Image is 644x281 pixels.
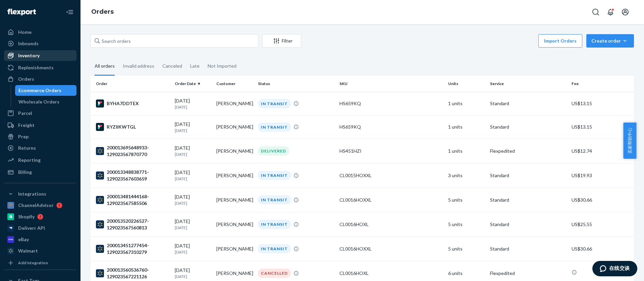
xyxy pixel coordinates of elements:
[175,274,211,279] p: [DATE]
[4,211,76,222] a: Shopify
[255,76,337,92] th: Status
[175,128,211,133] p: [DATE]
[96,242,169,256] div: 200013451277454-129023567310279
[569,188,634,212] td: US$30.66
[490,221,566,228] p: Standard
[175,218,211,230] div: [DATE]
[623,123,636,159] button: 卖家帮助中心
[592,261,637,278] iframe: 打开一个小组件，您可以在其中与我们的一个专员进行在线交谈
[258,123,291,132] div: IN TRANSIT
[175,242,211,255] div: [DATE]
[91,76,172,92] th: Order
[490,270,566,277] p: Flexpedited
[262,34,301,48] button: Filter
[445,212,487,236] td: 5 units
[4,131,76,142] a: Prep
[91,34,258,48] input: Search orders
[569,92,634,115] td: US$13.15
[4,27,76,38] a: Home
[214,212,255,236] td: [PERSON_NAME]
[4,200,76,211] a: ChannelAdvisor
[4,223,76,233] a: Deliverr API
[18,133,29,140] div: Prep
[18,169,32,175] div: Billing
[96,267,169,280] div: 200013560536760-129023567221126
[172,76,214,92] th: Order Date
[96,144,169,158] div: 200013695648933-129023567870770
[123,57,154,75] div: Invalid address
[96,193,169,207] div: 200013481444168-129023567585506
[18,52,40,59] div: Inventory
[258,244,291,253] div: IN TRANSIT
[18,236,29,243] div: eBay
[4,120,76,131] a: Freight
[258,99,291,108] div: IN TRANSIT
[445,163,487,188] td: 3 units
[538,34,582,48] button: Import Orders
[18,191,46,197] div: Integrations
[18,145,36,151] div: Returns
[18,260,48,266] div: Add Integration
[339,270,443,277] div: CL0016HOXL
[490,124,566,130] p: Standard
[162,57,182,75] div: Canceled
[258,269,291,278] div: CANCELLED
[339,124,443,130] div: HS659KQ
[18,87,61,94] div: Ecommerce Orders
[18,225,45,231] div: Deliverr API
[175,97,211,110] div: [DATE]
[487,76,569,92] th: Service
[190,57,200,75] div: Late
[175,176,211,182] p: [DATE]
[490,197,566,203] p: Standard
[4,62,76,73] a: Replenishments
[4,189,76,199] button: Integrations
[339,221,443,228] div: CL0016HOXL
[619,5,632,19] button: Open account menu
[490,148,566,154] p: Flexpedited
[18,157,41,163] div: Reporting
[18,202,54,209] div: ChannelAdvisor
[18,76,34,82] div: Orders
[490,100,566,107] p: Standard
[569,76,634,92] th: Fee
[214,115,255,139] td: [PERSON_NAME]
[258,171,291,180] div: IN TRANSIT
[91,8,114,15] a: Orders
[445,115,487,139] td: 1 units
[263,38,301,44] div: Filter
[586,34,634,48] button: Create order
[4,167,76,178] a: Billing
[4,245,76,256] a: Walmart
[18,29,32,36] div: Home
[258,195,291,204] div: IN TRANSIT
[258,146,289,155] div: DELIVERED
[175,121,211,133] div: [DATE]
[18,110,32,117] div: Parcel
[216,81,253,86] div: Customer
[490,245,566,252] p: Standard
[569,163,634,188] td: US$19.93
[175,249,211,255] p: [DATE]
[445,92,487,115] td: 1 units
[214,188,255,212] td: [PERSON_NAME]
[339,172,443,179] div: CL0015HOXXL
[214,163,255,188] td: [PERSON_NAME]
[589,5,602,19] button: Open Search Box
[18,98,59,105] div: Wholesale Orders
[339,100,443,107] div: HS659KQ
[86,2,119,22] ol: breadcrumbs
[175,267,211,279] div: [DATE]
[4,108,76,119] a: Parcel
[4,143,76,153] a: Returns
[445,188,487,212] td: 5 units
[96,99,169,108] div: BYHA7DDTEX
[63,5,76,19] button: Close Navigation
[339,197,443,203] div: CL0016HOXXL
[18,122,35,129] div: Freight
[339,148,443,154] div: HS451HZI
[4,38,76,49] a: Inbounds
[591,38,629,44] div: Create order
